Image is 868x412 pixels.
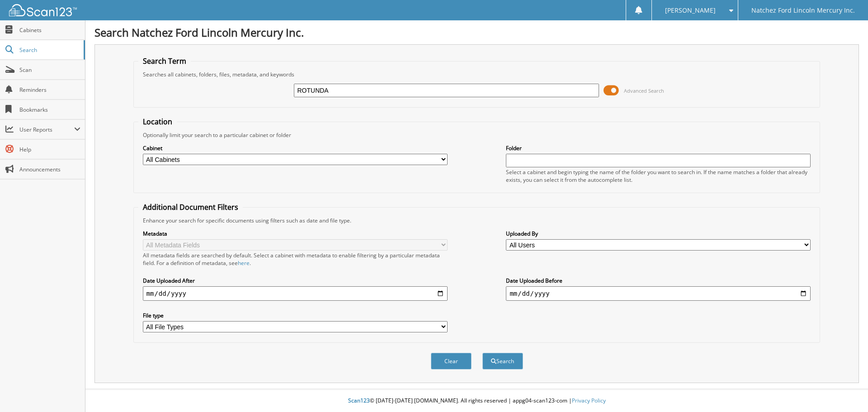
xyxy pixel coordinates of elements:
span: Search [19,46,79,54]
iframe: Chat Widget [823,369,868,412]
button: Search [482,353,523,369]
label: File type [143,312,448,319]
legend: Search Term [138,56,191,66]
label: Date Uploaded After [143,277,448,284]
img: scan123-logo-white.svg [9,4,77,16]
span: Bookmarks [19,106,80,114]
label: Cabinet [143,144,448,152]
span: Natchez Ford Lincoln Mercury Inc. [751,8,855,13]
div: © [DATE]-[DATE] [DOMAIN_NAME]. All rights reserved | appg04-scan123-com | [85,390,868,412]
div: Enhance your search for specific documents using filters such as date and file type. [138,217,816,224]
span: Cabinets [19,26,80,34]
label: Date Uploaded Before [506,277,811,284]
span: [PERSON_NAME] [665,8,716,13]
legend: Additional Document Filters [138,202,243,212]
span: Scan123 [348,397,370,404]
button: Clear [431,353,472,369]
h1: Search Natchez Ford Lincoln Mercury Inc. [94,25,859,40]
div: Select a cabinet and begin typing the name of the folder you want to search in. If the name match... [506,168,811,184]
div: Searches all cabinets, folders, files, metadata, and keywords [138,71,816,78]
input: start [143,286,448,301]
label: Metadata [143,230,448,237]
div: All metadata fields are searched by default. Select a cabinet with metadata to enable filtering b... [143,251,448,267]
span: Reminders [19,86,80,94]
span: Announcements [19,166,80,173]
span: User Reports [19,126,74,133]
div: Optionally limit your search to a particular cabinet or folder [138,131,816,139]
span: Help [19,146,80,153]
label: Uploaded By [506,230,811,237]
legend: Location [138,117,177,127]
input: end [506,286,811,301]
a: Privacy Policy [572,397,606,404]
span: Scan [19,66,80,74]
label: Folder [506,144,811,152]
span: Advanced Search [624,87,664,94]
a: here [238,259,250,267]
